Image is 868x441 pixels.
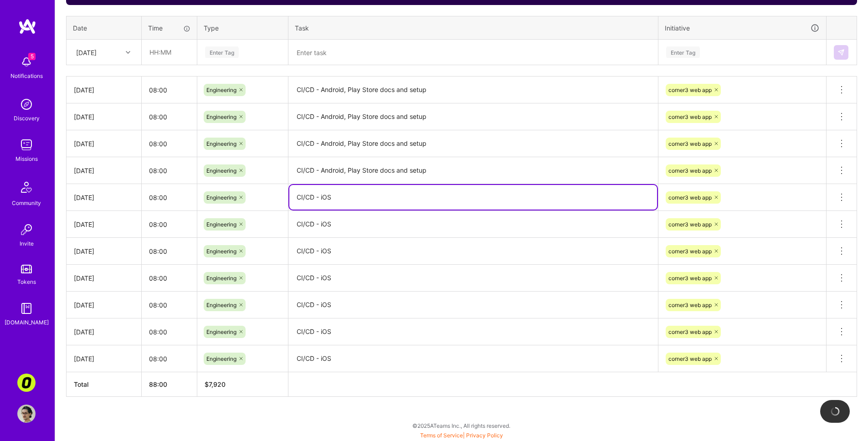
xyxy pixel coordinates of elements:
[206,221,236,228] span: Engineering
[666,45,700,59] div: Enter Tag
[206,167,236,174] span: Engineering
[142,40,196,64] input: HH:MM
[206,113,236,120] span: Engineering
[67,372,142,397] th: Total
[17,299,36,318] img: guide book
[142,212,197,236] input: HH:MM
[74,166,134,175] div: [DATE]
[289,346,657,371] textarea: CI/CD - iOS
[20,239,34,248] div: Invite
[74,354,134,364] div: [DATE]
[197,16,288,40] th: Type
[14,113,40,123] div: Discovery
[289,292,657,318] textarea: CI/CD - iOS
[668,167,712,174] span: corner3 web app
[668,113,712,120] span: corner3 web app
[668,328,712,335] span: corner3 web app
[10,71,43,81] div: Notifications
[12,198,41,208] div: Community
[15,176,37,198] img: Community
[142,185,197,210] input: HH:MM
[668,140,712,147] span: corner3 web app
[15,374,38,392] a: Corner3: Building an AI User Researcher
[289,104,657,130] textarea: CI/CD - Android, Play Store docs and setup
[289,77,657,103] textarea: CI/CD - Android, Play Store docs and setup
[206,328,236,335] span: Engineering
[668,275,712,282] span: corner3 web app
[15,154,38,164] div: Missions
[142,159,197,183] input: HH:MM
[142,320,197,344] input: HH:MM
[206,275,236,282] span: Engineering
[76,47,97,57] div: [DATE]
[142,105,197,129] input: HH:MM
[420,432,503,439] span: |
[74,327,134,337] div: [DATE]
[74,112,134,122] div: [DATE]
[142,132,197,156] input: HH:MM
[668,194,712,201] span: corner3 web app
[288,16,658,40] th: Task
[829,405,841,417] img: loading
[17,405,36,423] img: User Avatar
[206,140,236,147] span: Engineering
[126,50,130,55] i: icon Chevron
[17,136,36,154] img: teamwork
[206,194,236,201] span: Engineering
[289,212,657,237] textarea: CI/CD - iOS
[142,266,197,290] input: HH:MM
[142,78,197,102] input: HH:MM
[55,414,868,437] div: © 2025 ATeams Inc., All rights reserved.
[17,95,36,113] img: discovery
[668,248,712,255] span: corner3 web app
[205,45,239,59] div: Enter Tag
[74,85,134,95] div: [DATE]
[837,49,845,56] img: Submit
[142,347,197,371] input: HH:MM
[74,273,134,283] div: [DATE]
[74,246,134,256] div: [DATE]
[420,432,463,439] a: Terms of Service
[289,185,657,210] textarea: CI/CD - iOS
[289,239,657,264] textarea: CI/CD - iOS
[17,53,36,71] img: bell
[17,220,36,239] img: Invite
[206,302,236,308] span: Engineering
[74,220,134,229] div: [DATE]
[142,239,197,263] input: HH:MM
[206,248,236,255] span: Engineering
[206,87,236,93] span: Engineering
[17,374,36,392] img: Corner3: Building an AI User Researcher
[67,16,142,40] th: Date
[206,355,236,362] span: Engineering
[74,300,134,310] div: [DATE]
[289,131,657,157] textarea: CI/CD - Android, Play Store docs and setup
[21,265,32,273] img: tokens
[17,277,36,287] div: Tokens
[668,355,712,362] span: corner3 web app
[466,432,503,439] a: Privacy Policy
[665,23,820,33] div: Initiative
[289,158,657,184] textarea: CI/CD - Android, Play Store docs and setup
[15,405,38,423] a: User Avatar
[5,318,49,327] div: [DOMAIN_NAME]
[148,23,190,33] div: Time
[142,293,197,317] input: HH:MM
[668,221,712,228] span: corner3 web app
[668,87,712,93] span: corner3 web app
[74,139,134,149] div: [DATE]
[28,53,36,60] span: 5
[289,266,657,291] textarea: CI/CD - iOS
[668,302,712,308] span: corner3 web app
[142,372,197,397] th: 88:00
[205,380,226,388] span: $ 7,920
[18,18,36,35] img: logo
[289,319,657,344] textarea: CI/CD - iOS
[74,193,134,202] div: [DATE]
